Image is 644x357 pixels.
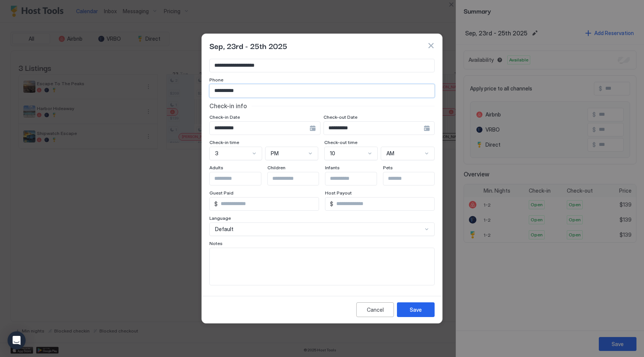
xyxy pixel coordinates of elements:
[218,198,319,210] input: Input Field
[215,226,233,233] span: Default
[214,201,218,207] span: $
[383,165,393,170] span: Pets
[209,215,231,221] span: Language
[209,241,223,246] span: Notes
[330,150,335,157] span: 10
[324,114,357,120] span: Check-out Date
[383,172,445,185] input: Input Field
[325,165,340,170] span: Infants
[210,172,272,185] input: Input Field
[386,150,394,157] span: AM
[267,165,285,170] span: Children
[356,302,394,317] button: Cancel
[397,302,435,317] button: Save
[209,102,247,110] span: Check-in info
[367,306,384,314] div: Cancel
[210,84,434,97] input: Input Field
[410,306,422,314] div: Save
[330,201,333,207] span: $
[324,122,424,135] input: Input Field
[210,122,310,135] input: Input Field
[325,172,387,185] input: Input Field
[209,40,287,51] span: Sep, 23rd - 25th 2025
[209,114,240,120] span: Check-in Date
[210,248,434,285] textarea: Input Field
[333,198,434,210] input: Input Field
[325,190,352,196] span: Host Payout
[271,150,279,157] span: PM
[209,190,233,196] span: Guest Paid
[8,331,26,349] div: Open Intercom Messenger
[268,172,330,185] input: Input Field
[209,165,223,170] span: Adults
[209,139,239,145] span: Check-in time
[215,150,218,157] span: 3
[210,59,434,72] input: Input Field
[324,139,357,145] span: Check-out time
[209,77,223,83] span: Phone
